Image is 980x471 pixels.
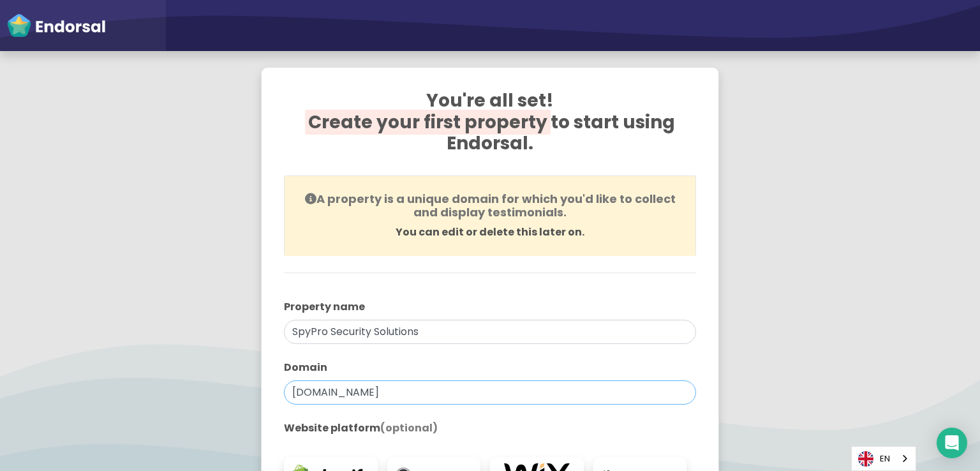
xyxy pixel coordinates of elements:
h4: A property is a unique domain for which you'd like to collect and display testimonials. [301,192,679,220]
span: Create your first property [305,110,551,135]
label: Domain [284,360,696,375]
span: (optional) [380,421,438,435]
p: You can edit or delete this later on. [301,225,679,240]
aside: Language selected: English [851,446,916,471]
input: eg. websitename.com [284,380,696,405]
div: Open Intercom Messenger [937,428,967,458]
label: Website platform [284,421,696,436]
label: Property name [284,299,696,315]
input: eg. My Website [284,320,696,344]
h2: You're all set! to start using Endorsal. [284,90,696,170]
div: Language [851,446,916,471]
a: EN [852,447,916,470]
img: endorsal-logo-white@2x.png [6,13,106,38]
